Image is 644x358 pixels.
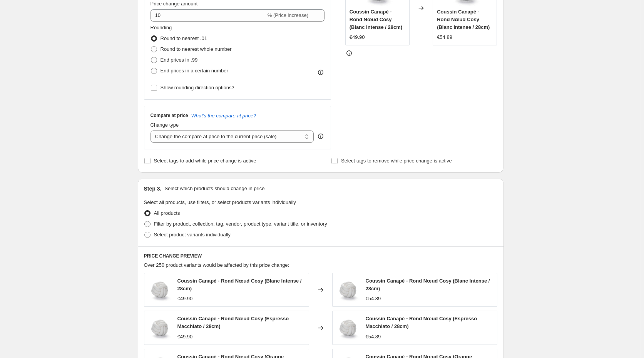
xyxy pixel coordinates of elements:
span: Select tags to add while price change is active [154,158,256,164]
span: Show rounding direction options? [161,85,234,90]
span: End prices in a certain number [161,68,228,74]
span: Rounding [151,25,172,30]
span: Coussin Canapé - Rond Nœud Cosy (Blanc Intense / 28cm) [366,278,490,291]
span: Coussin Canapé - Rond Nœud Cosy (Blanc Intense / 28cm) [177,278,302,291]
span: Filter by product, collection, tag, vendor, product type, variant title, or inventory [154,221,327,227]
div: €54.89 [366,333,381,341]
span: Round to nearest whole number [161,46,232,52]
span: Select product variants individually [154,232,231,238]
span: End prices in .99 [161,57,198,63]
h3: Compare at price [151,112,188,119]
input: -15 [151,9,266,22]
span: Change type [151,122,179,128]
span: % (Price increase) [268,12,308,18]
div: €49.90 [350,33,365,41]
div: €49.90 [177,333,193,341]
span: Coussin Canapé - Rond Nœud Cosy (Espresso Macchiato / 28cm) [177,316,289,329]
span: Price change amount [151,1,198,7]
h6: PRICE CHANGE PREVIEW [144,253,497,259]
img: S906044ee41ec4271992c951b5e6d91d1G_80x.webp [148,278,171,301]
h2: Step 3. [144,185,162,192]
img: S906044ee41ec4271992c951b5e6d91d1G_80x.webp [148,316,171,340]
div: €54.89 [366,295,381,303]
span: Coussin Canapé - Rond Nœud Cosy (Blanc Intense / 28cm) [437,9,490,30]
p: Select which products should change in price [164,185,264,192]
span: Select all products, use filters, or select products variants individually [144,199,296,205]
div: €54.89 [437,33,452,41]
div: €49.90 [177,295,193,303]
img: S906044ee41ec4271992c951b5e6d91d1G_80x.webp [336,278,360,301]
span: All products [154,210,180,216]
span: Select tags to remove while price change is active [341,158,452,164]
span: Round to nearest .01 [161,35,207,41]
button: What's the compare at price? [191,113,256,119]
span: Coussin Canapé - Rond Nœud Cosy (Espresso Macchiato / 28cm) [366,316,477,329]
span: Coussin Canapé - Rond Nœud Cosy (Blanc Intense / 28cm) [350,9,402,30]
div: help [317,132,325,140]
span: Over 250 product variants would be affected by this price change: [144,262,289,268]
img: S906044ee41ec4271992c951b5e6d91d1G_80x.webp [336,316,360,340]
